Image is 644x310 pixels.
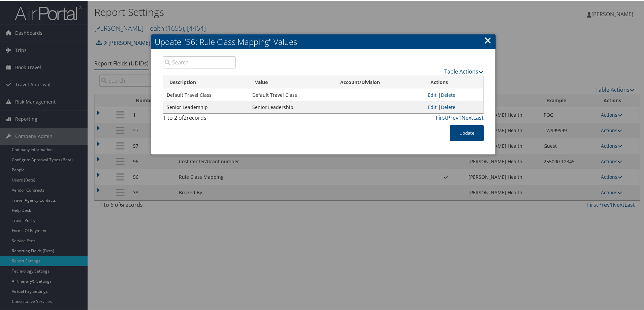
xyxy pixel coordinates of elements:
[447,113,458,121] a: Prev
[424,88,483,101] td: |
[249,88,334,101] td: Default Travel Class
[163,101,249,113] td: Senior Leadership
[458,113,461,121] a: 1
[428,91,437,97] a: Edit
[424,75,483,88] th: Actions
[484,33,492,46] a: ×
[151,34,495,49] h2: Update "56: Rule Class Mapping" Values
[184,113,187,121] span: 2
[450,124,484,140] button: Update
[163,113,236,124] div: 1 to 2 of records
[461,113,473,121] a: Next
[249,75,334,88] th: Value: activate to sort column ascending
[441,103,455,110] a: Delete
[163,56,236,68] input: Search
[436,113,447,121] a: First
[428,103,437,110] a: Edit
[444,67,484,75] a: Table Actions
[334,75,424,88] th: Account/Division: activate to sort column ascending
[424,101,483,113] td: |
[163,75,249,88] th: Description: activate to sort column descending
[249,101,334,113] td: Senior Leadership
[441,91,455,97] a: Delete
[473,113,484,121] a: Last
[163,88,249,101] td: Default Travel Class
